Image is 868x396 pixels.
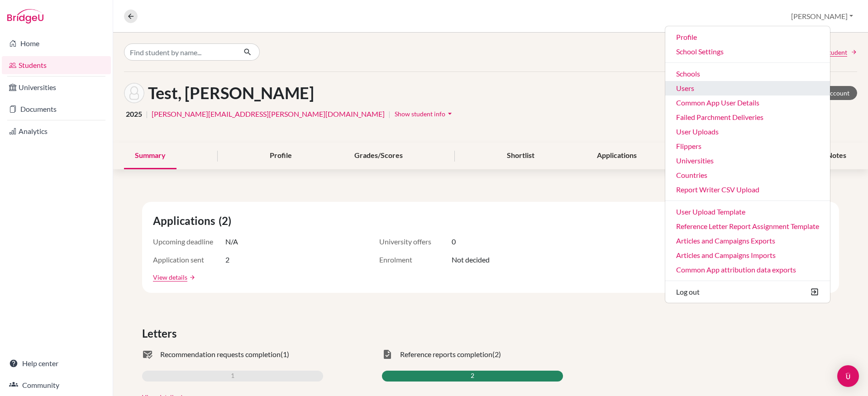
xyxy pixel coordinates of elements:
[153,213,219,229] span: Applications
[2,34,111,52] a: Home
[259,143,303,169] div: Profile
[665,44,830,59] a: School Settings
[124,83,144,103] img: Kayden Test's avatar
[665,248,830,262] a: Articles and Campaigns Imports
[225,254,229,265] span: 2
[379,254,452,265] span: Enrolment
[665,182,830,197] a: Report Writer CSV Upload
[160,349,281,360] span: Recommendation requests completion
[665,67,830,81] a: Schools
[400,349,492,360] span: Reference reports completion
[379,236,452,247] span: University offers
[343,143,414,169] div: Grades/Scores
[445,109,454,118] i: arrow_drop_down
[665,234,830,248] a: Articles and Campaigns Exports
[2,78,111,96] a: Universities
[7,9,43,24] img: Bridge-U
[665,219,830,234] a: Reference Letter Report Assignment Template
[152,109,385,119] a: [PERSON_NAME][EMAIL_ADDRESS][PERSON_NAME][DOMAIN_NAME]
[665,124,830,139] a: User Uploads
[126,109,142,119] span: 2025
[665,110,830,124] a: Failed Parchment Deliveries
[665,205,830,219] a: User Upload Template
[452,254,490,265] span: Not decided
[665,168,830,182] a: Countries
[665,139,830,153] a: Flippers
[496,143,545,169] div: Shortlist
[2,122,111,140] a: Analytics
[148,83,314,103] h1: Test, [PERSON_NAME]
[492,349,501,360] span: (2)
[665,262,830,277] a: Common App attribution data exports
[382,349,393,360] span: task
[153,272,187,282] a: View details
[124,143,176,169] div: Summary
[811,48,857,57] a: Next Student
[394,107,455,121] button: Show student infoarrow_drop_down
[2,376,111,394] a: Community
[837,365,859,387] div: Open Intercom Messenger
[787,8,857,25] button: [PERSON_NAME]
[665,81,830,95] a: Users
[231,371,234,382] span: 1
[225,236,238,247] span: N/A
[124,43,236,61] input: Find student by name...
[452,236,456,247] span: 0
[471,371,474,382] span: 2
[395,110,445,118] span: Show student info
[665,95,830,110] a: Common App User Details
[146,109,148,119] span: |
[281,349,289,360] span: (1)
[2,100,111,118] a: Documents
[665,30,830,44] a: Profile
[142,349,153,360] span: mark_email_read
[2,354,111,372] a: Help center
[187,274,196,281] a: arrow_forward
[388,109,391,119] span: |
[665,26,830,303] ul: [PERSON_NAME]
[665,153,830,168] a: Universities
[2,56,111,74] a: Students
[153,236,225,247] span: Upcoming deadline
[665,285,830,299] button: Log out
[219,213,235,229] span: (2)
[816,143,857,169] div: Notes
[586,143,648,169] div: Applications
[142,325,180,342] span: Letters
[153,254,225,265] span: Application sent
